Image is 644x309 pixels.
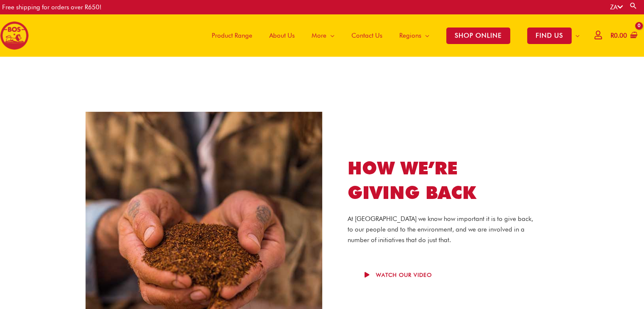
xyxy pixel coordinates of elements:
[611,32,614,39] span: R
[438,14,519,57] a: SHOP ONLINE
[343,14,391,57] a: Contact Us
[303,14,343,57] a: More
[399,23,421,48] span: Regions
[348,214,533,245] p: At [GEOGRAPHIC_DATA] we know how important it is to give back, to our people and to the environme...
[212,23,252,48] span: Product Range
[391,14,438,57] a: Regions
[203,14,261,57] a: Product Range
[348,156,533,206] h1: HOW WE’RE GIVING BACK
[609,26,638,45] a: View Shopping Cart, empty
[312,23,326,48] span: More
[351,23,382,48] span: Contact Us
[629,2,638,10] a: Search button
[527,28,572,44] span: FIND US
[376,272,432,278] span: Watch our video
[610,3,623,11] a: ZA
[348,264,449,286] a: Watch our video
[446,28,510,44] span: SHOP ONLINE
[269,23,295,48] span: About Us
[611,32,627,39] bdi: 0.00
[197,14,588,57] nav: Site Navigation
[261,14,303,57] a: About Us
